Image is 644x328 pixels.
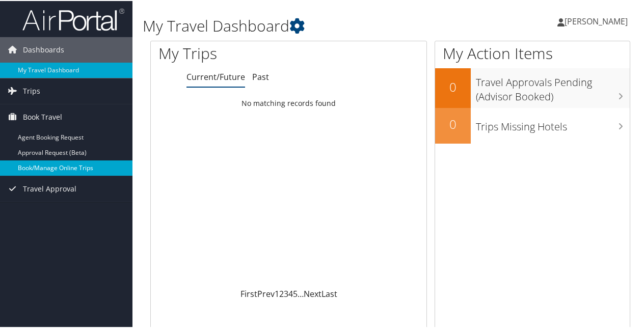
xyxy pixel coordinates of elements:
span: Trips [23,77,40,103]
h2: 0 [435,77,471,95]
h3: Trips Missing Hotels [476,114,630,133]
h3: Travel Approvals Pending (Advisor Booked) [476,69,630,103]
a: Past [252,70,269,81]
a: [PERSON_NAME] [557,5,638,36]
a: 5 [293,287,298,298]
h1: My Action Items [435,42,630,63]
span: Book Travel [23,103,62,129]
a: 1 [275,287,279,298]
td: No matching records found [151,93,426,112]
a: Next [304,287,321,298]
a: Last [321,287,337,298]
span: … [298,287,304,298]
a: 0Travel Approvals Pending (Advisor Booked) [435,67,630,106]
a: First [240,287,257,298]
img: airportal-logo.png [22,7,124,31]
a: 2 [279,287,284,298]
a: 0Trips Missing Hotels [435,107,630,143]
a: Prev [257,287,275,298]
h2: 0 [435,115,471,132]
span: [PERSON_NAME] [565,15,628,26]
span: Travel Approval [23,175,76,201]
a: Current/Future [186,70,245,81]
span: Dashboards [23,36,64,62]
a: 4 [288,287,293,298]
h1: My Travel Dashboard [143,14,473,36]
a: 3 [284,287,288,298]
h1: My Trips [158,42,304,63]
